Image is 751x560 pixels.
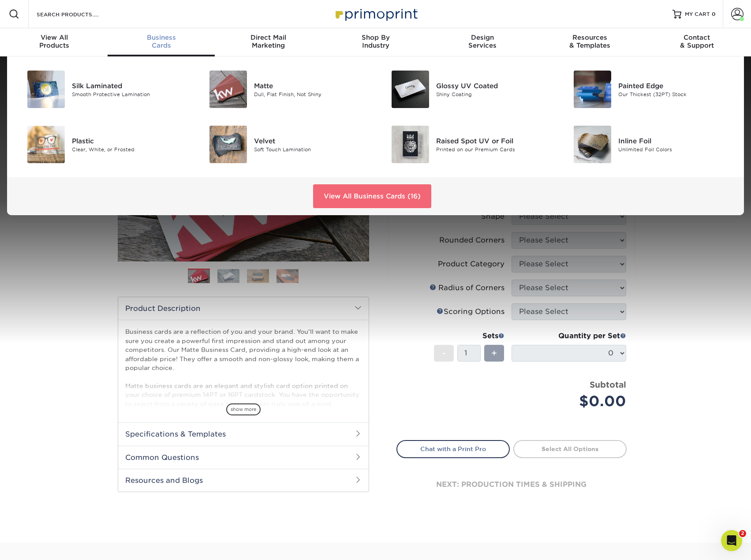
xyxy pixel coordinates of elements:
[118,446,369,469] h2: Common Questions
[590,380,626,389] strong: Subtotal
[574,126,611,163] img: Inline Foil Business Cards
[1,34,108,49] div: Products
[118,422,369,445] h2: Specifications & Templates
[564,67,733,112] a: Painted Edge Business Cards Painted Edge Our Thickest (32PT) Stock
[118,469,369,492] h2: Resources and Blogs
[226,403,261,415] span: show more
[491,347,497,360] span: +
[618,81,733,90] div: Painted Edge
[429,34,536,41] span: Design
[643,34,751,49] div: & Support
[254,81,369,90] div: Matte
[108,34,215,41] span: Business
[739,530,746,537] span: 2
[215,34,322,49] div: Marketing
[436,146,551,153] div: Printed on our Premium Cards
[436,81,551,90] div: Glossy UV Coated
[322,34,429,49] div: Industry
[536,28,643,56] a: Resources& Templates
[209,126,247,163] img: Velvet Business Cards
[200,67,369,112] a: Matte Business Cards Matte Dull, Flat Finish, Not Shiny
[643,28,751,56] a: Contact& Support
[72,90,187,98] div: Smooth Protective Lamination
[215,34,322,41] span: Direct Mail
[618,90,733,98] div: Our Thickest (32PT) Stock
[322,28,429,56] a: Shop ByIndustry
[72,81,187,90] div: Silk Laminated
[396,458,627,511] div: next: production times & shipping
[392,71,429,108] img: Glossy UV Coated Business Cards
[72,136,187,146] div: Plastic
[18,122,187,167] a: Plastic Business Cards Plastic Clear, White, or Frosted
[392,126,429,163] img: Raised Spot UV or Foil Business Cards
[429,34,536,49] div: Services
[382,122,551,167] a: Raised Spot UV or Foil Business Cards Raised Spot UV or Foil Printed on our Premium Cards
[36,9,122,19] input: SEARCH PRODUCTS.....
[27,71,65,108] img: Silk Laminated Business Cards
[564,122,733,167] a: Inline Foil Business Cards Inline Foil Unlimited Foil Colors
[618,146,733,153] div: Unlimited Foil Colors
[396,440,510,458] a: Chat with a Print Pro
[429,28,536,56] a: DesignServices
[254,90,369,98] div: Dull, Flat Finish, Not Shiny
[712,11,716,17] span: 0
[108,28,215,56] a: BusinessCards
[254,136,369,146] div: Velvet
[1,28,108,56] a: View AllProducts
[254,146,369,153] div: Soft Touch Lamination
[721,530,742,551] iframe: Intercom live chat
[27,126,65,163] img: Plastic Business Cards
[18,67,187,112] a: Silk Laminated Business Cards Silk Laminated Smooth Protective Lamination
[618,136,733,146] div: Inline Foil
[215,28,322,56] a: Direct MailMarketing
[436,90,551,98] div: Shiny Coating
[382,67,551,112] a: Glossy UV Coated Business Cards Glossy UV Coated Shiny Coating
[322,34,429,41] span: Shop By
[108,34,215,49] div: Cards
[536,34,643,41] span: Resources
[332,4,420,23] img: Primoprint
[72,146,187,153] div: Clear, White, or Frosted
[574,71,611,108] img: Painted Edge Business Cards
[643,34,751,41] span: Contact
[685,11,710,18] span: MY CART
[200,122,369,167] a: Velvet Business Cards Velvet Soft Touch Lamination
[2,533,75,557] iframe: Google Customer Reviews
[436,136,551,146] div: Raised Spot UV or Foil
[518,391,626,412] div: $0.00
[513,440,627,458] a: Select All Options
[1,34,108,41] span: View All
[442,347,446,360] span: -
[209,71,247,108] img: Matte Business Cards
[536,34,643,49] div: & Templates
[313,184,431,208] a: View All Business Cards (16)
